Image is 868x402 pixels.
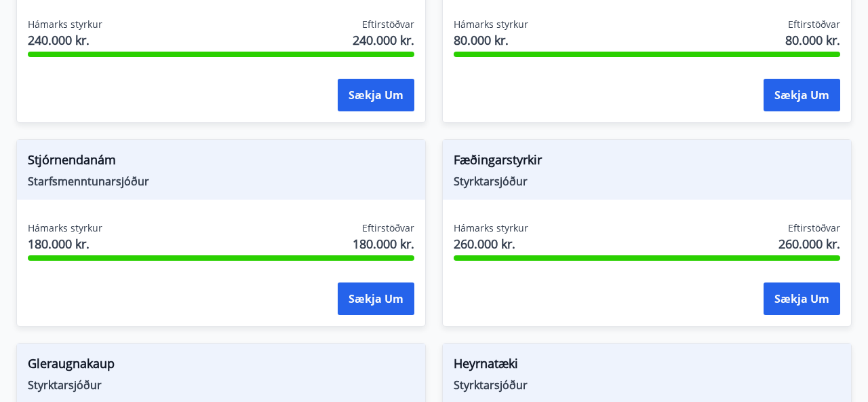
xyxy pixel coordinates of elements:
[764,79,840,111] button: Sækja um
[338,79,414,111] button: Sækja um
[454,221,528,235] span: Hámarks styrkur
[28,235,102,253] span: 180.000 kr.
[28,354,414,378] span: Gleraugnakaup
[362,221,414,235] span: Eftirstöðvar
[454,378,840,392] span: Styrktarsjóður
[454,235,528,253] span: 260.000 kr.
[764,282,840,315] button: Sækja um
[28,151,414,174] span: Stjórnendanám
[454,354,840,378] span: Heyrnatæki
[353,31,414,49] span: 240.000 kr.
[353,235,414,253] span: 180.000 kr.
[788,18,840,31] span: Eftirstöðvar
[28,31,102,49] span: 240.000 kr.
[788,221,840,235] span: Eftirstöðvar
[28,174,414,189] span: Starfsmenntunarsjóður
[338,282,414,315] button: Sækja um
[28,221,102,235] span: Hámarks styrkur
[785,31,840,49] span: 80.000 kr.
[362,18,414,31] span: Eftirstöðvar
[454,18,528,31] span: Hámarks styrkur
[454,174,840,189] span: Styrktarsjóður
[778,235,840,253] span: 260.000 kr.
[28,378,414,392] span: Styrktarsjóður
[28,18,102,31] span: Hámarks styrkur
[454,31,528,49] span: 80.000 kr.
[454,151,840,174] span: Fæðingarstyrkir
